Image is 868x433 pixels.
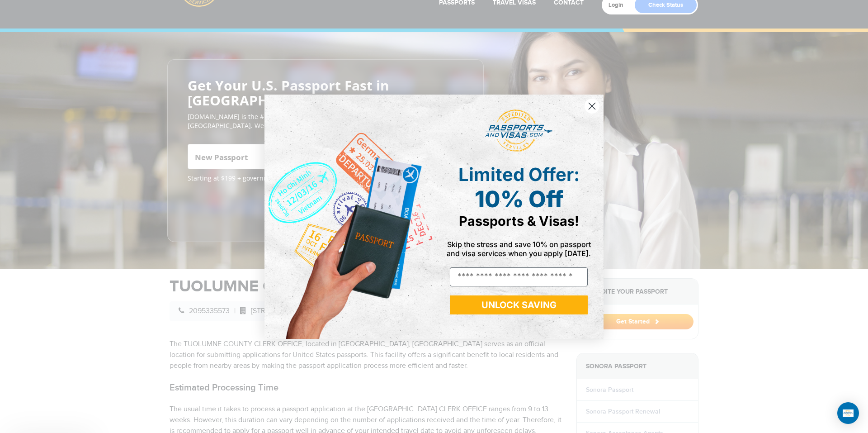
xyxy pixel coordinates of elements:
span: Skip the stress and save 10% on passport and visa services when you apply [DATE]. [447,240,591,258]
button: UNLOCK SAVING [450,295,588,314]
button: Close dialog [584,98,600,114]
div: Open Intercom Messenger [837,402,859,424]
img: de9cda0d-0715-46ca-9a25-073762a91ba7.png [264,95,434,339]
span: Limited Offer: [458,163,580,186]
span: 10% Off [475,186,563,213]
span: Passports & Visas! [459,213,579,229]
img: passports and visas [485,109,553,152]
